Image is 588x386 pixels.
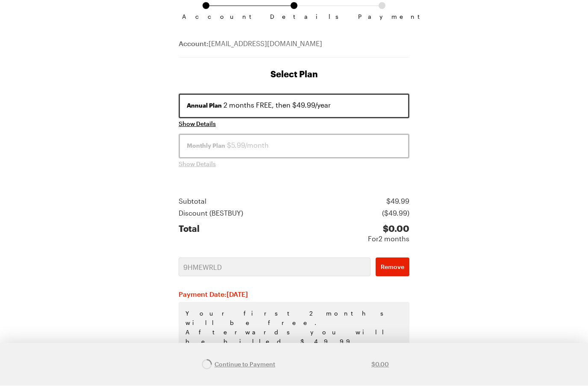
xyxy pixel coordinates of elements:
div: $ 0.00 [368,224,409,234]
span: Account: [179,40,209,48]
div: [EMAIL_ADDRESS][DOMAIN_NAME] [179,39,409,58]
section: Price summary [179,196,409,244]
div: 2 months FREE, then $49.99/year [187,100,401,111]
span: Details [270,14,318,20]
button: Annual Plan 2 months FREE, then $49.99/year [179,94,409,119]
span: Remove [381,263,404,272]
span: Account [182,14,230,20]
div: $ 49.99 [386,196,409,207]
input: Promo Code [179,258,370,277]
div: $5.99/month [187,140,401,151]
span: Annual Plan [187,102,222,110]
button: Show Details [179,120,216,129]
div: ( $49.99 ) [382,208,409,219]
button: Remove [376,258,409,277]
div: Discount ( BESTBUY ) [179,208,243,219]
span: Monthly Plan [187,142,225,150]
div: For 2 months [368,234,409,244]
h2: Payment Date: [DATE] [179,290,409,299]
button: Monthly Plan $5.99/month [179,134,409,159]
div: Total [179,224,200,244]
span: Payment [358,14,406,20]
ol: Subscription checkout form navigation [179,3,409,14]
div: Subtotal [179,196,206,207]
h1: Select Plan [179,68,409,80]
button: Show Details [179,160,216,169]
